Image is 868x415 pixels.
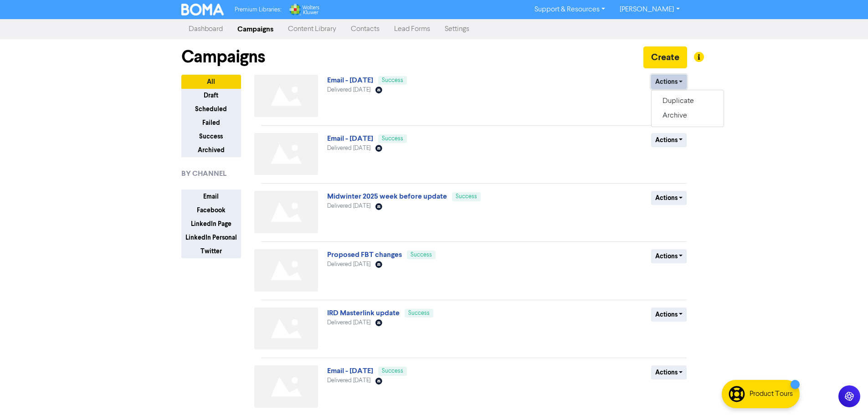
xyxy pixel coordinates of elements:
[181,129,241,143] button: Success
[181,168,226,179] span: BY CHANNEL
[612,2,687,17] a: [PERSON_NAME]
[327,308,400,318] a: IRD Masterlink update
[181,75,241,89] button: All
[651,75,687,89] button: Actions
[527,2,612,17] a: Support & Resources
[327,203,370,209] span: Delivered [DATE]
[652,108,724,123] button: Archive
[327,145,370,151] span: Delivered [DATE]
[181,46,265,67] h1: Campaigns
[181,217,241,231] button: LinkedIn Page
[437,20,477,38] a: Settings
[181,143,241,157] button: Archived
[254,307,318,350] img: Not found
[327,76,373,85] a: Email - [DATE]
[254,365,318,408] img: Not found
[327,320,370,326] span: Delivered [DATE]
[327,366,373,375] a: Email - [DATE]
[382,77,403,83] span: Success
[327,378,370,384] span: Delivered [DATE]
[254,191,318,233] img: Not found
[181,190,241,204] button: Email
[181,203,241,217] button: Facebook
[181,20,230,38] a: Dashboard
[387,20,437,38] a: Lead Forms
[344,20,387,38] a: Contacts
[254,133,318,175] img: Not found
[456,194,477,200] span: Success
[181,116,241,130] button: Failed
[382,368,403,374] span: Success
[230,20,281,38] a: Campaigns
[327,250,402,259] a: Proposed FBT changes
[181,88,241,102] button: Draft
[181,244,241,258] button: Twitter
[382,136,403,142] span: Success
[181,4,224,15] img: BOMA Logo
[651,307,687,322] button: Actions
[651,191,687,205] button: Actions
[254,75,318,117] img: Not found
[181,102,241,116] button: Scheduled
[651,133,687,147] button: Actions
[411,252,432,258] span: Success
[822,371,868,415] iframe: Chat Widget
[651,249,687,263] button: Actions
[254,249,318,292] img: Not found
[643,46,687,68] button: Create
[651,365,687,379] button: Actions
[327,261,370,267] span: Delivered [DATE]
[652,94,724,108] button: Duplicate
[288,4,319,15] img: Wolters Kluwer
[327,134,373,143] a: Email - [DATE]
[181,231,241,245] button: LinkedIn Personal
[235,7,281,13] span: Premium Libraries:
[408,310,430,316] span: Success
[327,192,447,201] a: Midwinter 2025 week before update
[281,20,344,38] a: Content Library
[327,87,370,93] span: Delivered [DATE]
